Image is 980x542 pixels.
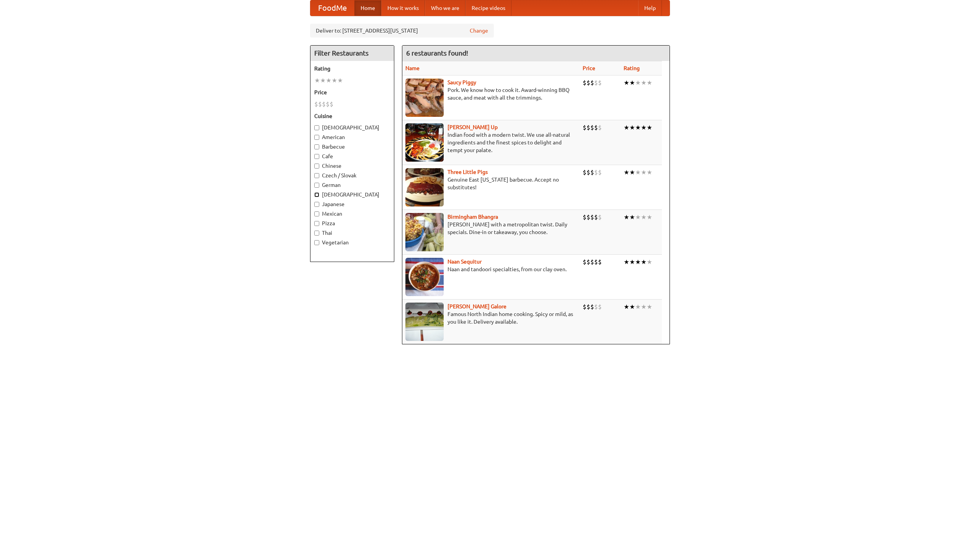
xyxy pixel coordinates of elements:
[330,100,333,108] li: $
[624,123,629,132] li: ★
[635,303,641,311] li: ★
[641,168,647,177] li: ★
[590,79,594,87] li: $
[405,123,444,162] img: curryup.jpg
[310,0,354,16] a: FoodMe
[314,200,390,208] label: Japanese
[590,303,594,311] li: $
[598,168,602,177] li: $
[405,213,444,251] img: bhangra.jpg
[624,79,629,87] li: ★
[405,258,444,296] img: naansequitur.jpg
[314,192,319,197] input: [DEMOGRAPHIC_DATA]
[624,168,629,177] li: ★
[594,258,598,266] li: $
[598,258,602,266] li: $
[448,259,482,265] a: Naan Sequitur
[406,49,468,57] ng-pluralize: 6 restaurants found!
[624,65,640,71] a: Rating
[314,125,319,130] input: [DEMOGRAPHIC_DATA]
[635,123,641,132] li: ★
[594,168,598,177] li: $
[314,219,390,227] label: Pizza
[590,258,594,266] li: $
[586,168,590,177] li: $
[314,191,390,198] label: [DEMOGRAPHIC_DATA]
[594,303,598,311] li: $
[590,213,594,221] li: $
[635,168,641,177] li: ★
[314,229,390,237] label: Thai
[586,79,590,87] li: $
[598,123,602,132] li: $
[598,303,602,311] li: $
[448,169,488,175] a: Three Little Pigs
[629,303,635,311] li: ★
[635,213,641,221] li: ★
[635,258,641,266] li: ★
[586,123,590,132] li: $
[629,123,635,132] li: ★
[314,162,390,170] label: Chinese
[448,124,498,130] a: [PERSON_NAME] Up
[314,143,390,151] label: Barbecue
[405,86,577,102] p: Pork. We know how to cook it. Award-winning BBQ sauce, and meat with all the trimmings.
[314,152,390,160] label: Cafe
[635,79,641,87] li: ★
[310,46,394,61] h4: Filter Restaurants
[583,123,586,132] li: $
[448,214,498,220] a: Birmingham Bhangra
[314,164,319,169] input: Chinese
[629,168,635,177] li: ★
[465,0,511,16] a: Recipe videos
[314,210,390,218] label: Mexican
[314,231,319,236] input: Thai
[598,79,602,87] li: $
[647,168,652,177] li: ★
[310,24,494,38] div: Deliver to: [STREET_ADDRESS][US_STATE]
[590,123,594,132] li: $
[314,124,390,131] label: [DEMOGRAPHIC_DATA]
[629,213,635,221] li: ★
[594,79,598,87] li: $
[647,213,652,221] li: ★
[405,303,444,341] img: currygalore.jpg
[448,79,476,85] a: Saucy Piggy
[405,79,444,117] img: saucy.jpg
[337,76,343,85] li: ★
[641,79,647,87] li: ★
[624,303,629,311] li: ★
[638,0,662,16] a: Help
[647,303,652,311] li: ★
[314,239,390,246] label: Vegetarian
[583,303,586,311] li: $
[583,213,586,221] li: $
[583,65,595,71] a: Price
[624,213,629,221] li: ★
[326,76,332,85] li: ★
[381,0,425,16] a: How it works
[586,213,590,221] li: $
[322,100,326,108] li: $
[320,76,326,85] li: ★
[326,100,330,108] li: $
[448,303,506,309] b: [PERSON_NAME] Galore
[586,258,590,266] li: $
[583,168,586,177] li: $
[314,133,390,141] label: American
[641,213,647,221] li: ★
[470,27,488,34] a: Change
[405,131,577,154] p: Indian food with a modern twist. We use all-natural ingredients and the finest spices to delight ...
[594,213,598,221] li: $
[332,76,337,85] li: ★
[641,303,647,311] li: ★
[314,173,319,178] input: Czech / Slovak
[624,258,629,266] li: ★
[318,100,322,108] li: $
[629,79,635,87] li: ★
[314,65,390,72] h5: Rating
